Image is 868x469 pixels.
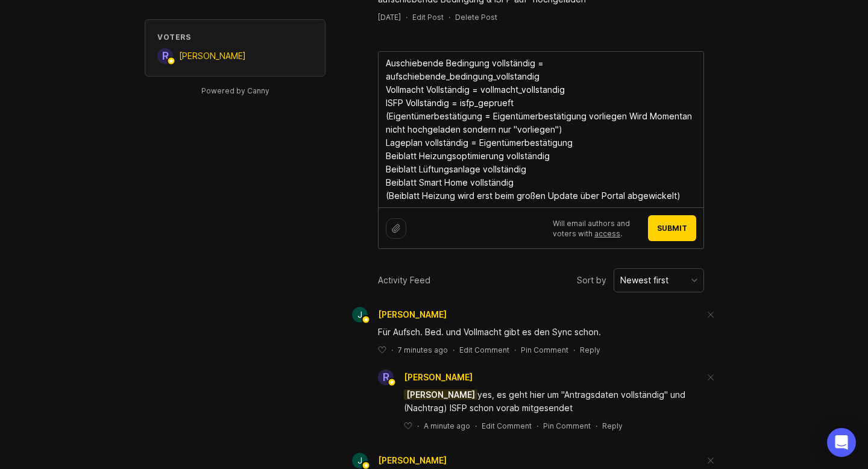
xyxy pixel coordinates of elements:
[514,345,516,355] div: ·
[379,52,703,207] textarea: Auschiebende Bedingung vollständig = aufschiebende_bedingung_vollstandig Vollmacht Vollständig = ...
[362,315,371,324] img: member badge
[657,224,687,233] span: Submit
[371,370,473,385] a: R[PERSON_NAME]
[378,274,430,287] div: Activity Feed
[475,421,477,431] div: ·
[404,372,473,382] span: [PERSON_NAME]
[580,345,600,355] div: Reply
[648,215,696,241] button: Submit
[345,307,447,323] a: Julian Schmidt[PERSON_NAME]
[404,388,704,415] div: yes, es geht hier um "Antragsdaten vollständig" und (Nachtrag) ISFP schon vorab mitgesendet
[406,12,407,22] div: ·
[388,378,397,387] img: member badge
[352,453,368,468] img: Julian Schmidt
[404,389,477,400] span: [PERSON_NAME]
[827,428,856,457] div: Open Intercom Messenger
[620,274,668,287] div: Newest first
[602,421,623,431] div: Reply
[455,12,497,22] div: Delete Post
[448,12,450,22] div: ·
[573,345,575,355] div: ·
[424,421,470,431] span: A minute ago
[417,421,419,431] div: ·
[543,421,591,431] div: Pin Comment
[378,326,704,339] div: Für Aufsch. Bed. und Vollmacht gibt es den Sync schon.
[412,12,444,22] div: Edit Post
[398,345,448,355] span: 7 minutes ago
[352,307,368,323] img: Julian Schmidt
[553,218,641,239] p: Will email authors and voters with .
[596,421,597,431] div: ·
[157,32,313,42] div: Voters
[536,421,538,431] div: ·
[391,345,393,355] div: ·
[378,455,447,465] span: [PERSON_NAME]
[179,51,246,61] span: [PERSON_NAME]
[453,345,454,355] div: ·
[459,345,509,355] div: Edit Comment
[157,48,173,64] div: R
[345,453,447,468] a: Julian Schmidt[PERSON_NAME]
[157,48,246,64] a: R[PERSON_NAME]
[167,57,176,66] img: member badge
[378,370,394,385] div: R
[594,229,620,238] a: access
[378,12,401,22] a: [DATE]
[482,421,532,431] div: Edit Comment
[521,345,568,355] div: Pin Comment
[577,274,606,287] span: Sort by
[200,84,271,98] a: Powered by Canny
[378,309,447,319] span: [PERSON_NAME]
